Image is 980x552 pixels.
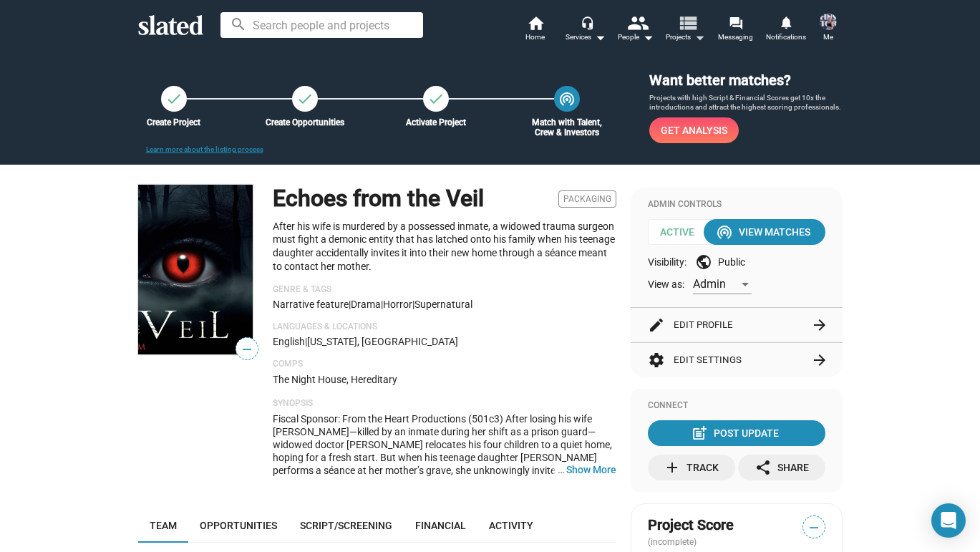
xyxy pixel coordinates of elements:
span: Me [823,29,833,46]
span: Get Analysis [661,117,727,143]
div: People [618,29,654,46]
span: Notifications [766,29,806,46]
mat-icon: forum [729,16,742,29]
div: View Matches [719,219,810,245]
div: Open Intercom Messenger [931,503,966,538]
p: After his wife is murdered by a possessed inmate, a widowed trauma surgeon must fight a demonic e... [273,220,616,273]
span: Messaging [718,29,753,46]
a: Learn more about the listing process [146,145,263,153]
span: [US_STATE], [GEOGRAPHIC_DATA] [307,336,458,347]
img: Nicole Sell [820,13,837,30]
span: Narrative feature [273,299,349,310]
mat-icon: add [664,459,681,476]
a: Opportunities [188,508,288,543]
mat-icon: share [755,459,772,476]
h1: Echoes from the Veil [273,183,484,214]
button: Edit Profile [648,308,825,342]
a: Notifications [761,14,811,46]
div: Services [566,29,606,46]
a: Team [138,508,188,543]
span: … [551,463,566,476]
mat-icon: public [695,253,712,271]
span: Projects [666,29,705,46]
span: — [803,518,825,537]
mat-icon: arrow_forward [811,316,828,334]
span: (incomplete) [648,537,699,547]
mat-icon: arrow_drop_down [591,29,608,46]
button: View Matches [704,219,825,245]
div: Match with Talent, Crew & Investors [520,117,614,137]
mat-icon: settings [648,352,665,369]
button: Post Update [648,420,825,446]
p: Synopsis [273,398,616,410]
mat-icon: notifications [779,15,792,29]
button: Nicole SellMe [811,10,845,47]
a: Script/Screening [288,508,404,543]
img: Echoes from the Veil [138,185,253,354]
mat-icon: check [296,90,314,107]
span: — [236,340,258,359]
a: Home [510,14,561,46]
div: Track [664,455,719,480]
span: Project Score [648,515,734,535]
span: | [381,299,383,310]
span: Supernatural [414,299,472,310]
button: …Show More [566,463,616,476]
span: Packaging [558,190,616,208]
button: Share [738,455,825,480]
mat-icon: wifi_tethering [716,223,733,241]
a: Activity [477,508,545,543]
mat-icon: people [626,12,647,33]
a: Financial [404,508,477,543]
a: Create Opportunities [292,86,318,112]
span: Active [648,219,717,245]
p: Genre & Tags [273,284,616,296]
span: Script/Screening [300,520,392,531]
p: Projects with high Script & Financial Scores get 10x the introductions and attract the highest sc... [649,93,843,112]
mat-icon: wifi_tethering [558,90,576,107]
button: Services [561,14,611,46]
span: View as: [648,278,684,291]
div: Create Opportunities [258,117,352,127]
mat-icon: headset_mic [581,16,593,29]
span: | [305,336,307,347]
mat-icon: check [427,90,445,107]
span: | [412,299,414,310]
mat-icon: arrow_drop_down [639,29,656,46]
mat-icon: home [527,14,544,32]
mat-icon: view_list [676,12,697,33]
button: Edit Settings [648,343,825,377]
span: Horror [383,299,412,310]
h3: Want better matches? [649,71,843,90]
div: Create Project [127,117,221,127]
span: | [349,299,351,310]
a: Get Analysis [649,117,739,143]
span: Opportunities [200,520,277,531]
mat-icon: post_add [691,425,708,442]
button: Activate Project [423,86,449,112]
button: Projects [661,14,711,46]
a: Match with Talent, Crew & Investors [554,86,580,112]
p: Comps [273,359,616,370]
div: Admin Controls [648,199,825,210]
p: Languages & Locations [273,321,616,333]
span: Team [150,520,177,531]
mat-icon: edit [648,316,665,334]
span: Drama [351,299,381,310]
mat-icon: arrow_forward [811,352,828,369]
a: Messaging [711,14,761,46]
button: Track [648,455,735,480]
span: Admin [693,277,726,291]
p: The Night House, Hereditary [273,373,616,387]
span: English [273,336,305,347]
div: Connect [648,400,825,412]
input: Search people and projects [220,12,423,38]
div: Post Update [694,420,779,446]
div: Share [755,455,809,480]
div: Activate Project [389,117,483,127]
span: Home [525,29,545,46]
mat-icon: arrow_drop_down [691,29,708,46]
button: People [611,14,661,46]
mat-icon: check [165,90,183,107]
span: Activity [489,520,533,531]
